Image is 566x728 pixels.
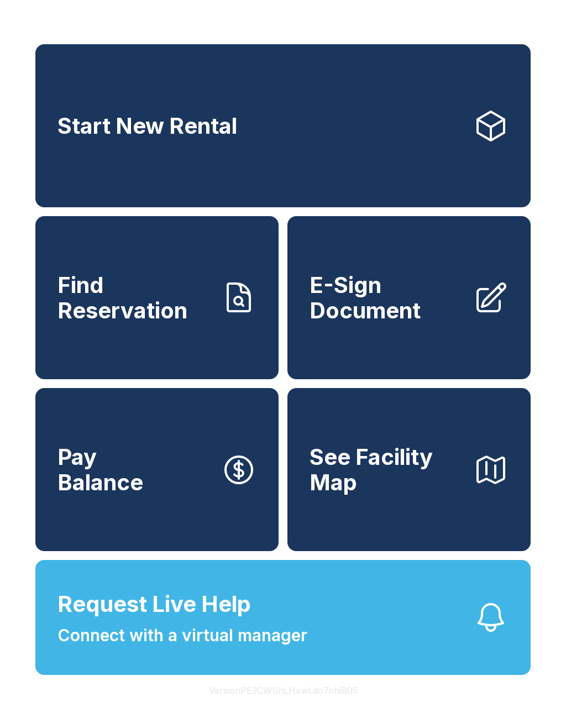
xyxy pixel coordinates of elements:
[35,560,531,675] button: Request Live HelpConnect with a virtual manager
[35,216,279,379] a: Find Reservation
[57,273,212,323] span: Find Reservation
[57,588,251,621] span: Request Live Help
[57,113,237,139] span: Start New Rental
[57,444,143,495] span: Pay Balance
[200,675,366,706] button: VersionPE2CWShLHxwLdo7nhiB05
[287,216,531,379] a: E-Sign Document
[35,44,531,207] a: Start New Rental
[287,388,531,551] button: See Facility Map
[310,444,464,495] span: See Facility Map
[57,623,307,648] span: Connect with a virtual manager
[310,273,464,323] span: E-Sign Document
[35,388,279,551] a: PayBalance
